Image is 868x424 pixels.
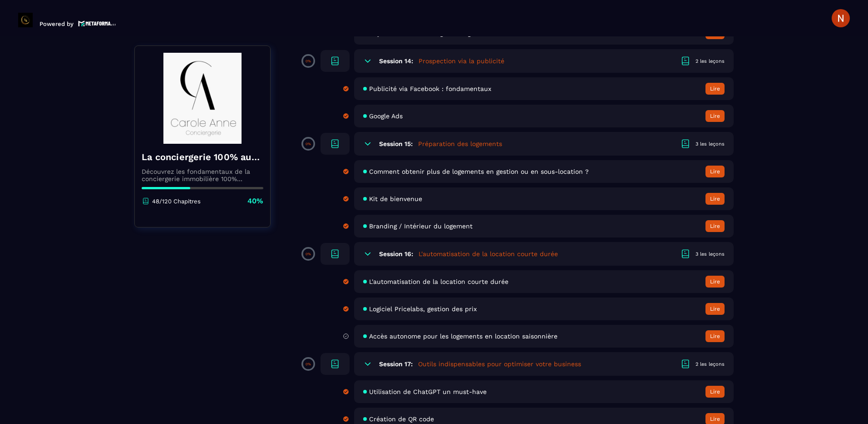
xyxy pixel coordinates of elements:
p: Powered by [39,20,74,27]
span: Google Ads [369,112,403,120]
div: 2 les leçons [695,58,725,65]
p: 48/120 Chapitres [152,198,201,205]
h6: Session 16: [379,250,413,257]
span: Création de QR code [369,415,434,423]
h6: Session 17: [379,360,413,368]
p: 0% [306,362,311,366]
p: 40% [247,196,263,206]
span: Utilisation de ChatGPT un must-have [369,388,487,395]
button: Lire [705,386,725,398]
span: Logiciel Pricelabs, gestion des prix [369,305,477,313]
button: Lire [705,303,725,315]
button: Lire [705,276,725,288]
img: logo [78,20,116,27]
button: Lire [705,220,725,232]
img: banner [142,53,263,144]
span: L'automatisation de la location courte durée [369,278,508,285]
button: Lire [705,110,725,122]
h5: L'automatisation de la location courte durée [419,249,558,258]
h5: Préparation des logements [418,139,502,148]
h5: Prospection via la publicité [419,56,504,66]
span: Comment obtenir plus de logements en gestion ou en sous-location ? [369,168,589,175]
h4: La conciergerie 100% automatisée [142,151,263,163]
span: Accès autonome pour les logements en location saisonnière [369,333,557,340]
p: 0% [306,59,311,63]
button: Lire [705,330,725,342]
p: Découvrez les fondamentaux de la conciergerie immobilière 100% automatisée. Cette formation est c... [142,168,263,182]
div: 3 les leçons [695,251,725,257]
h6: Session 14: [379,57,413,65]
span: Kit de bienvenue [369,195,422,202]
h6: Session 15: [379,140,413,147]
span: Branding / Intérieur du logement [369,222,473,230]
p: 0% [306,252,311,256]
p: 0% [306,142,311,146]
img: logo-branding [18,13,33,27]
button: Lire [705,166,725,177]
div: 3 les leçons [695,141,725,147]
h5: Outils indispensables pour optimiser votre business [418,359,581,368]
span: Publicité via Facebook : fondamentaux [369,85,491,92]
div: 2 les leçons [695,361,725,368]
button: Lire [705,193,725,205]
button: Lire [705,83,725,95]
